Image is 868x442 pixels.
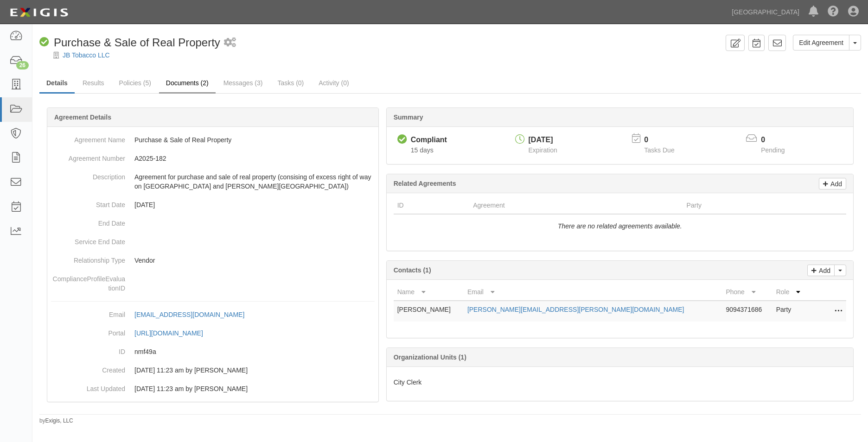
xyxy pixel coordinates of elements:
a: Results [76,74,111,92]
a: Add [807,265,835,276]
p: 0 [644,135,686,145]
small: by [39,417,73,425]
th: Phone [722,284,772,301]
dt: Agreement Number [51,149,125,163]
dt: Relationship Type [51,251,125,265]
div: 26 [16,61,29,69]
dt: Last Updated [51,379,125,393]
dt: Start Date [51,196,125,209]
div: [EMAIL_ADDRESS][DOMAIN_NAME] [134,310,244,319]
dt: ID [51,342,125,356]
div: [DATE] [529,135,557,145]
td: 9094371686 [722,301,772,322]
b: Agreement Details [54,114,111,121]
th: ID [394,197,469,214]
th: Party [683,197,805,214]
dt: Description [51,168,125,182]
p: Add [828,178,842,189]
span: Pending [761,146,785,154]
dt: Service End Date [51,233,125,246]
i: Compliant [397,135,407,145]
dd: Vendor [51,251,375,270]
i: There are no related agreements available. [558,222,682,230]
td: [PERSON_NAME] [394,301,464,322]
dd: [DATE] 11:23 am by [PERSON_NAME] [51,361,375,379]
i: 2 scheduled workflows [224,38,236,48]
dd: [DATE] [51,196,375,214]
div: Compliant [411,135,447,145]
p: Agreement for purchase and sale of real property (consising of excess right of way on [GEOGRAPHIC... [134,172,375,191]
td: Party [772,301,809,322]
a: [GEOGRAPHIC_DATA] [727,3,804,21]
th: Agreement [469,197,683,214]
dt: Created [51,361,125,375]
a: Details [39,74,75,94]
a: Edit Agreement [793,35,849,51]
img: logo-5460c22ac91f19d4615b14bd174203de0afe785f0fc80cf4dbbc73dc1793850b.png [7,4,71,21]
b: Contacts (1) [394,266,431,274]
i: Help Center - Complianz [828,6,839,18]
b: Related Agreements [394,180,456,187]
dt: Portal [51,324,125,338]
b: Organizational Units (1) [394,354,466,361]
a: [URL][DOMAIN_NAME] [134,329,213,337]
a: Messages (3) [217,74,270,92]
a: [PERSON_NAME][EMAIL_ADDRESS][PERSON_NAME][DOMAIN_NAME] [467,306,684,313]
span: City Clerk [394,379,422,386]
span: Since 09/24/2025 [411,146,434,154]
a: Exigis, LLC [45,417,73,424]
dd: nmf49a [51,342,375,361]
div: Purchase & Sale of Real Property [39,35,220,51]
a: Activity (0) [312,74,356,92]
th: Email [464,284,722,301]
a: [EMAIL_ADDRESS][DOMAIN_NAME] [134,311,255,318]
a: Policies (5) [112,74,158,92]
dt: ComplianceProfileEvaluationID [51,270,125,293]
a: Documents (2) [159,74,216,94]
dt: End Date [51,214,125,228]
dd: Purchase & Sale of Real Property [51,131,375,149]
th: Name [394,284,464,301]
a: Add [819,178,846,189]
dd: A2025-182 [51,149,375,168]
p: 0 [761,135,796,145]
b: Summary [394,114,423,121]
a: Tasks (0) [270,74,311,92]
th: Role [772,284,809,301]
span: Expiration [529,146,557,154]
dt: Email [51,305,125,319]
i: Compliant [39,38,49,47]
span: Purchase & Sale of Real Property [54,36,220,49]
a: JB Tobacco LLC [63,51,110,59]
span: Tasks Due [644,146,674,154]
p: Add [817,265,830,276]
dd: [DATE] 11:23 am by [PERSON_NAME] [51,379,375,398]
dt: Agreement Name [51,131,125,145]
